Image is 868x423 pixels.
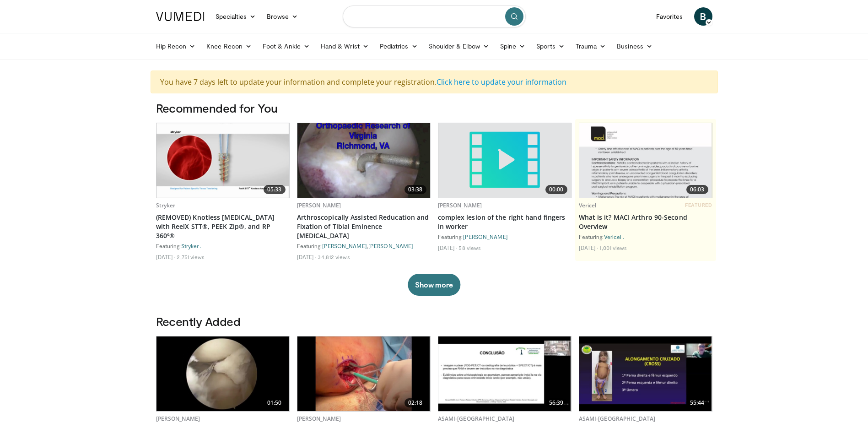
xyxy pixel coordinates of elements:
li: 34,812 views [318,253,350,260]
a: (REMOVED) Knotless [MEDICAL_DATA] with ReelX STT®, PEEK Zip®, and RP 360º® [156,213,290,240]
li: 2,751 views [177,253,205,260]
a: What is it? MACI Arthro 90-Second Overview [579,213,712,231]
div: Featuring: [156,242,290,249]
a: B [694,7,712,26]
a: 06:03 [579,123,712,198]
a: Click here to update your information [437,77,566,87]
li: [DATE] [579,244,598,251]
span: 03:38 [404,185,426,194]
span: FEATURED [685,202,712,208]
a: Business [611,37,658,55]
a: Specialties [210,7,262,26]
a: 02:18 [297,336,430,411]
li: [DATE] [297,253,317,260]
a: [PERSON_NAME] [297,415,341,423]
a: [PERSON_NAME] [368,243,413,249]
a: Stryker [156,201,176,209]
a: [PERSON_NAME] [156,415,200,423]
a: Knee Recon [201,37,257,55]
a: 55:44 [579,336,712,411]
a: [PERSON_NAME] [297,201,341,209]
a: Favorites [651,7,689,26]
li: [DATE] [156,253,176,260]
h3: Recently Added [156,314,712,329]
img: 79f3c451-6734-4c3d-ae0c-4779cf0ef7a5.620x360_q85_upscale.jpg [156,336,289,411]
a: [PERSON_NAME] [322,243,367,249]
img: video.svg [467,123,542,198]
a: 00:00 [438,123,571,198]
span: 02:18 [404,398,426,407]
a: 01:50 [156,336,289,411]
img: 7827b68c-edda-4073-a757-b2e2fb0a5246.620x360_q85_upscale.jpg [438,336,571,411]
li: 1,001 views [599,244,627,251]
a: complex lesion of the right hand fingers in worker [438,213,571,231]
a: Vericel . [604,233,625,240]
span: 05:33 [264,185,286,194]
div: Featuring: [438,233,571,240]
a: Vericel [579,201,597,209]
button: Show more [408,274,460,296]
span: 01:50 [264,398,286,407]
a: Pediatrics [374,37,423,55]
img: 4f2bc282-22c3-41e7-a3f0-d3b33e5d5e41.620x360_q85_upscale.jpg [579,336,712,411]
img: 320867_0000_1.png.620x360_q85_upscale.jpg [156,123,289,198]
div: Featuring: [579,233,712,240]
span: 00:00 [545,185,567,194]
a: Arthroscopically Assisted Reducation and Fixation of Tibial Eminence [MEDICAL_DATA] [297,213,431,240]
a: Shoulder & Elbow [423,37,495,55]
a: ASAMI-[GEOGRAPHIC_DATA] [438,415,515,423]
a: 03:38 [297,123,430,198]
span: 56:39 [545,398,567,407]
span: 06:03 [686,185,708,194]
a: 05:33 [156,123,289,198]
div: You have 7 days left to update your information and complete your registration. [151,70,718,93]
h3: Recommended for You [156,101,712,115]
img: VuMedi Logo [156,12,205,21]
a: Browse [261,7,303,26]
div: Featuring: , [297,242,431,249]
input: Search topics, interventions [343,5,526,27]
a: Sports [531,37,570,55]
a: Stryker . [181,243,202,249]
li: [DATE] [438,244,458,251]
a: 56:39 [438,336,571,411]
span: 55:44 [686,398,708,407]
img: 25a20e55-2dbe-4643-b1df-73d660d99ebd.620x360_q85_upscale.jpg [297,336,430,411]
li: 58 views [458,244,481,251]
img: aa6cc8ed-3dbf-4b6a-8d82-4a06f68b6688.620x360_q85_upscale.jpg [579,123,712,198]
a: Hand & Wrist [315,37,374,55]
img: 321592_0000_1.png.620x360_q85_upscale.jpg [297,123,430,198]
a: [PERSON_NAME] [463,233,508,240]
a: Foot & Ankle [257,37,315,55]
a: Trauma [570,37,612,55]
a: [PERSON_NAME] [438,201,482,209]
a: Hip Recon [151,37,201,55]
a: Spine [495,37,531,55]
a: ASAMI-[GEOGRAPHIC_DATA] [579,415,656,423]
